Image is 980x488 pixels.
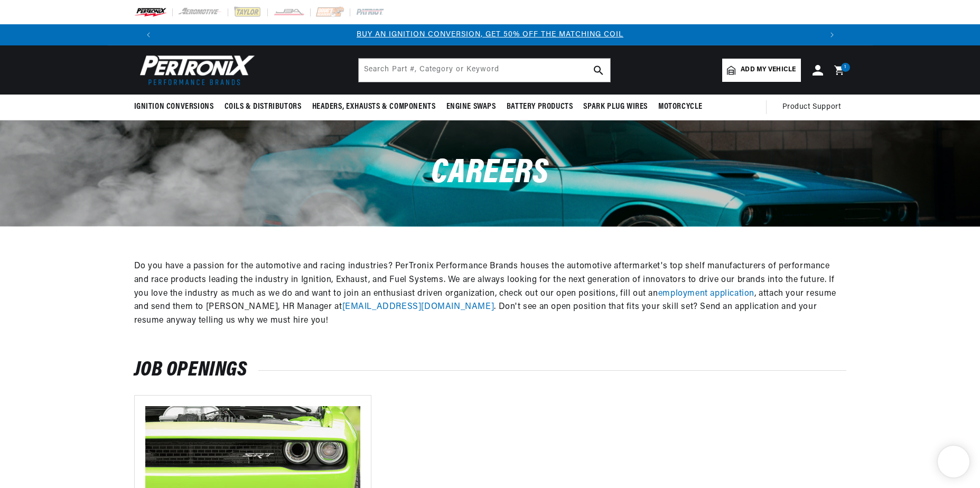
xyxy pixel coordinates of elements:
span: Ignition Conversions [134,101,214,112]
span: Do you have a passion for the automotive and racing industries? PerTronix Performance Brands hous... [134,262,835,297]
button: search button [587,59,610,82]
summary: Coils & Distributors [219,95,307,119]
summary: Product Support [782,95,846,120]
a: [EMAIL_ADDRESS][DOMAIN_NAME] [342,303,494,311]
summary: Motorcycle [653,95,708,119]
div: 1 of 3 [159,29,822,41]
span: Engine Swaps [446,101,496,112]
summary: Headers, Exhausts & Components [307,95,441,119]
div: Announcement [159,29,822,41]
span: Coils & Distributors [225,101,302,112]
summary: Spark Plug Wires [578,95,653,119]
span: Add my vehicle [741,65,796,75]
span: Battery Products [507,101,573,112]
span: Product Support [782,101,841,113]
summary: Ignition Conversions [134,95,219,119]
summary: Battery Products [501,95,578,119]
span: . Don't see an open position that fits your skill set? Send an application and your resume anyway... [134,303,817,325]
slideshow-component: Translation missing: en.sections.announcements.announcement_bar [108,24,873,45]
button: Translation missing: en.sections.announcements.previous_announcement [138,24,159,45]
a: employment application [658,289,754,298]
span: Spark Plug Wires [583,101,648,112]
a: BUY AN IGNITION CONVERSION, GET 50% OFF THE MATCHING COIL [357,31,623,39]
input: Search Part #, Category or Keyword [359,59,610,82]
button: Translation missing: en.sections.announcements.next_announcement [822,24,843,45]
span: Motorcycle [658,101,703,112]
img: Pertronix [134,52,256,88]
span: Headers, Exhausts & Components [312,101,436,112]
span: 1 [844,63,846,72]
span: Careers [431,156,548,191]
a: Add my vehicle [722,59,800,82]
summary: Engine Swaps [441,95,501,119]
h2: Job Openings [134,361,846,379]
